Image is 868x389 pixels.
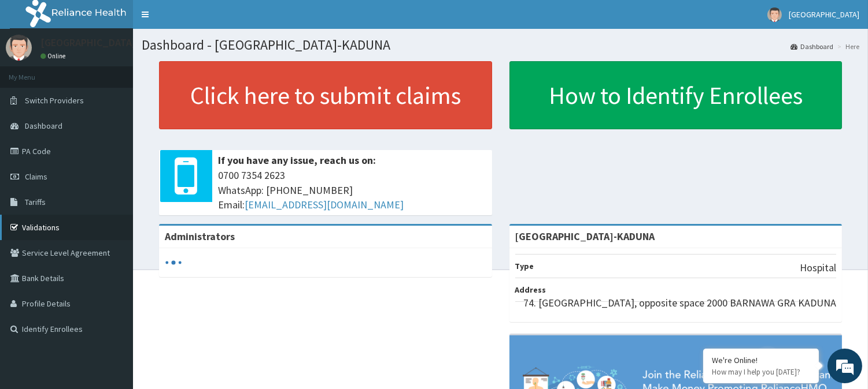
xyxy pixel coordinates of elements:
span: Tariffs [25,197,46,207]
a: How to Identify Enrollees [509,61,843,129]
b: Type [515,261,534,271]
div: We're Online! [712,355,810,365]
b: Administrators [165,230,235,243]
p: [GEOGRAPHIC_DATA] [40,38,136,48]
strong: [GEOGRAPHIC_DATA]-KADUNA [515,230,655,243]
img: User Image [767,8,782,22]
img: User Image [6,35,32,61]
span: 0700 7354 2623 WhatsApp: [PHONE_NUMBER] Email: [218,168,486,212]
a: Click here to submit claims [159,61,492,129]
span: Switch Providers [25,95,84,106]
h1: Dashboard - [GEOGRAPHIC_DATA]-KADUNA [142,38,859,53]
span: Dashboard [25,121,62,131]
p: How may I help you today? [712,367,810,377]
svg: audio-loading [165,254,182,271]
a: Dashboard [791,42,833,51]
p: Hospital [800,260,836,275]
a: Online [40,52,68,60]
li: Here [834,42,859,51]
span: Claims [25,171,47,182]
b: If you have any issue, reach us on: [218,154,376,167]
b: Address [515,285,546,295]
a: [EMAIL_ADDRESS][DOMAIN_NAME] [245,198,404,211]
span: [GEOGRAPHIC_DATA] [789,9,859,20]
p: 74. [GEOGRAPHIC_DATA], opposite space 2000 BARNAWA GRA KADUNA [523,296,836,311]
